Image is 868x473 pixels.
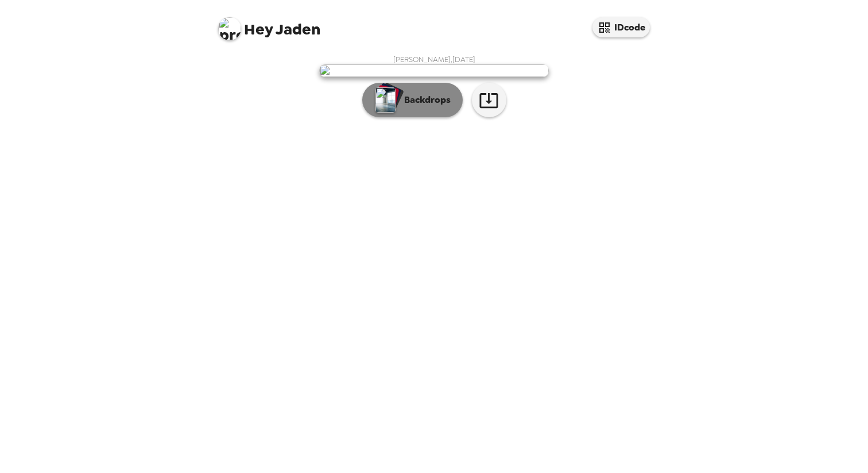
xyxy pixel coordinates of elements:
[244,19,273,40] span: Hey
[393,55,475,64] span: [PERSON_NAME] , [DATE]
[319,64,549,77] img: user
[398,93,451,107] p: Backdrops
[218,17,241,40] img: profile pic
[362,83,463,117] button: Backdrops
[218,11,320,37] span: Jaden
[592,17,650,37] button: IDcode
